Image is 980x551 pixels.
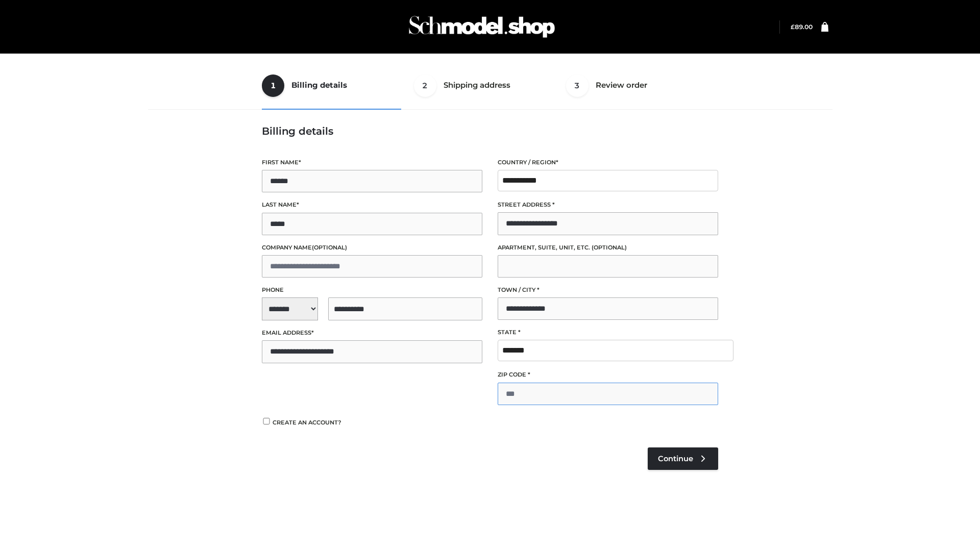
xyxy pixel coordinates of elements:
label: Apartment, suite, unit, etc. [498,243,718,253]
label: Last name [262,200,482,210]
a: £89.00 [791,23,813,31]
label: First name [262,158,482,167]
bdi: 89.00 [791,23,813,31]
label: Country / Region [498,158,718,167]
span: Create an account? [273,419,341,426]
label: Company name [262,243,482,253]
span: Continue [658,454,693,463]
input: Create an account? [262,418,271,424]
label: State [498,328,718,337]
span: £ [791,23,795,31]
span: (optional) [592,244,627,251]
label: Street address [498,200,718,210]
label: Town / City [498,285,718,295]
label: Phone [262,285,482,295]
img: Schmodel Admin 964 [405,7,558,47]
label: ZIP Code [498,370,718,380]
h3: Billing details [262,125,718,137]
a: Continue [648,447,718,470]
label: Email address [262,328,482,338]
span: (optional) [312,244,347,251]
